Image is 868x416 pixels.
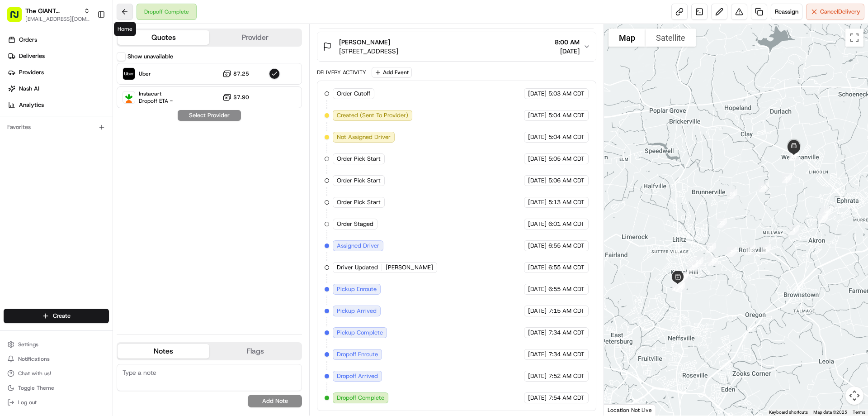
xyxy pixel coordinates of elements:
[548,198,585,206] span: 5:13 AM CDT
[19,68,44,77] span: Providers
[337,242,379,250] span: Assigned Driver
[25,15,90,23] button: [EMAIL_ADDRESS][DOMAIN_NAME]
[19,36,37,44] span: Orders
[337,307,377,315] span: Pickup Arrived
[675,268,692,286] div: 10
[528,155,547,163] span: [DATE]
[548,285,585,293] span: 6:55 AM CDT
[222,93,249,102] button: $7.90
[606,404,636,416] a: Open this area in Google Maps (opens a new window)
[233,70,249,77] span: $7.25
[85,131,145,140] span: API Documentation
[337,220,373,228] span: Order Staged
[337,90,370,98] span: Order Cutoff
[4,4,94,25] button: The GIANT Company[EMAIL_ADDRESS][DOMAIN_NAME]
[139,70,151,77] span: Uber
[337,133,391,141] span: Not Assigned Driver
[778,170,796,187] div: 25
[723,244,741,261] div: 7
[19,85,39,93] span: Nash AI
[53,312,71,320] span: Create
[118,344,209,359] button: Notes
[528,350,547,359] span: [DATE]
[548,372,585,380] span: 7:52 AM CDT
[337,177,381,185] span: Order Pick Start
[548,155,585,163] span: 5:05 AM CDT
[609,29,646,47] button: Show street map
[4,33,113,47] a: Orders
[755,179,772,196] div: 24
[337,111,408,120] span: Created (Sent To Provider)
[209,344,301,359] button: Flags
[118,30,209,45] button: Quotes
[24,58,149,68] input: Clear
[528,111,547,120] span: [DATE]
[4,309,109,323] button: Create
[76,132,84,139] div: 💻
[127,53,173,61] label: Show unavailable
[672,278,689,296] div: 18
[18,131,69,140] span: Knowledge Base
[528,220,547,228] span: [DATE]
[386,263,433,272] span: [PERSON_NAME]
[139,90,173,97] span: Instacart
[713,214,731,231] div: 22
[548,90,585,98] span: 5:03 AM CDT
[25,6,80,15] span: The GIANT Company
[548,242,585,250] span: 6:55 AM CDT
[785,221,802,239] div: 4
[555,38,580,47] span: 8:00 AM
[18,370,51,377] span: Chat with us!
[90,153,109,160] span: Pylon
[233,94,249,101] span: $7.90
[73,128,149,144] a: 💻API Documentation
[548,133,585,141] span: 5:04 AM CDT
[528,329,547,337] span: [DATE]
[337,329,383,337] span: Pickup Complete
[5,128,73,144] a: 📗Knowledge Base
[31,86,148,96] div: Start new chat
[769,409,808,416] button: Keyboard shortcuts
[820,8,860,16] span: Cancel Delivery
[548,329,585,337] span: 7:34 AM CDT
[337,372,378,380] span: Dropoff Arrived
[317,69,366,76] div: Delivery Activity
[4,353,109,365] button: Notifications
[528,198,547,206] span: [DATE]
[339,38,390,47] span: [PERSON_NAME]
[9,86,25,103] img: 1736555255976-a54dd68f-1ca7-489b-9aae-adbdc363a1c4
[18,341,38,348] span: Settings
[18,384,54,392] span: Toggle Theme
[528,177,547,185] span: [DATE]
[337,394,384,402] span: Dropoff Complete
[337,350,378,359] span: Dropoff Enroute
[758,240,775,258] div: 5
[4,65,113,80] a: Providers
[64,153,109,160] a: Powered byPylon
[114,22,136,36] div: Home
[528,307,547,315] span: [DATE]
[845,387,863,405] button: Map camera controls
[372,67,412,78] button: Add Event
[817,202,835,220] div: 1
[528,242,547,250] span: [DATE]
[703,239,720,256] div: 21
[4,49,113,63] a: Deliveries
[4,120,109,134] div: Favorites
[853,410,865,415] a: Terms
[528,285,547,293] span: [DATE]
[4,367,109,380] button: Chat with us!
[548,350,585,359] span: 7:34 AM CDT
[4,396,109,409] button: Log out
[815,210,832,227] div: 3
[670,276,687,293] div: 17
[337,263,378,272] span: Driver Updated
[123,68,135,80] img: Uber
[775,8,798,16] span: Reassign
[18,399,37,406] span: Log out
[548,394,585,402] span: 7:54 AM CDT
[724,186,741,203] div: 23
[528,372,547,380] span: [DATE]
[9,36,165,51] p: Welcome 👋
[690,253,707,271] div: 20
